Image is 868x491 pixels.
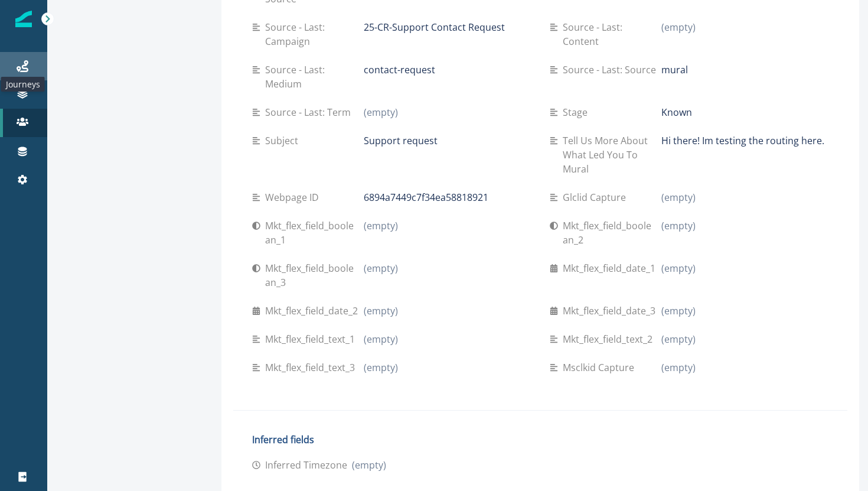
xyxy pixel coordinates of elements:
[265,134,303,148] p: Subject
[563,20,661,48] p: Source - Last: Content
[265,20,364,48] p: Source - Last: Campaign
[364,219,398,233] p: (empty)
[661,360,696,375] p: (empty)
[364,261,398,275] p: (empty)
[364,332,398,346] p: (empty)
[661,105,692,119] p: Known
[661,63,688,77] p: mural
[364,134,438,148] p: Support request
[352,458,386,472] p: (empty)
[563,134,661,176] p: Tell us more about what led you to Mural
[563,261,660,275] p: mkt_flex_field_date_1
[661,219,696,233] p: (empty)
[265,360,360,375] p: mkt_flex_field_text_3
[563,304,660,318] p: mkt_flex_field_date_3
[364,360,398,375] p: (empty)
[661,332,696,346] p: (empty)
[661,20,696,34] p: (empty)
[265,458,352,472] p: Inferred timezone
[661,261,696,275] p: (empty)
[265,261,364,290] p: mkt_flex_field_boolean_3
[563,360,639,375] p: msclkid capture
[364,20,505,34] p: 25-CR-Support Contact Request
[563,219,661,247] p: mkt_flex_field_boolean_2
[563,332,657,346] p: mkt_flex_field_text_2
[265,304,363,318] p: mkt_flex_field_date_2
[265,105,355,119] p: Source - Last: Term
[364,105,398,119] p: (empty)
[265,63,364,91] p: Source - Last: Medium
[563,63,661,77] p: Source - Last: Source
[661,134,824,148] p: Hi there! Im testing the routing here.
[265,332,360,346] p: mkt_flex_field_text_1
[364,304,398,318] p: (empty)
[265,219,364,247] p: mkt_flex_field_boolean_1
[265,190,324,204] p: Webpage ID
[364,190,488,204] p: 6894a7449c7f34ea58818921
[252,434,770,446] h2: Inferred fields
[563,190,631,204] p: glclid capture
[15,11,32,27] img: Inflection
[364,63,435,77] p: contact-request
[563,105,592,119] p: Stage
[661,190,696,204] p: (empty)
[661,304,696,318] p: (empty)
